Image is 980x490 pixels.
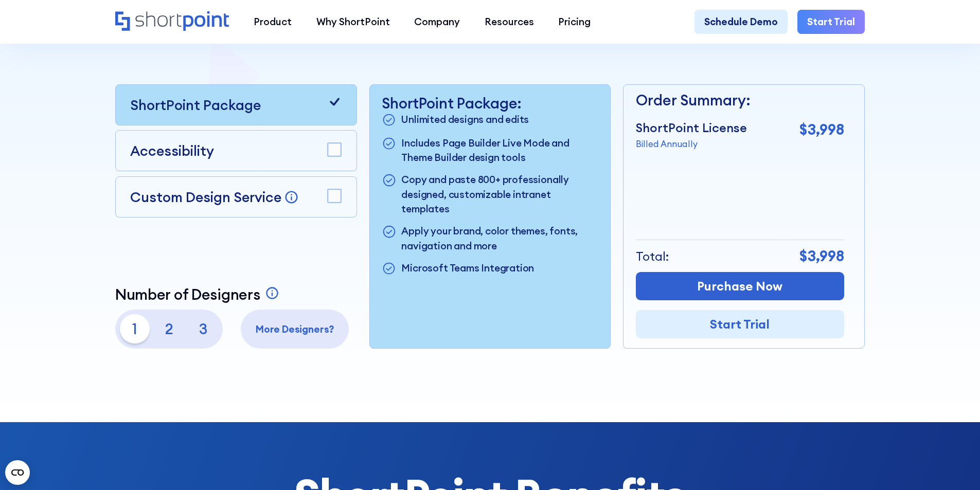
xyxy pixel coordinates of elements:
[472,10,546,34] a: Resources
[929,441,980,490] iframe: Chat Widget
[636,310,844,338] a: Start Trial
[797,10,865,34] a: Start Trial
[130,188,281,206] p: Custom Design Service
[546,10,603,34] a: Pricing
[154,314,184,343] p: 2
[316,14,390,29] div: Why ShortPoint
[130,95,261,115] p: ShortPoint Package
[414,14,460,29] div: Company
[636,119,747,137] p: ShortPoint License
[401,112,529,129] p: Unlimited designs and edits
[189,314,218,343] p: 3
[5,460,30,485] button: Open CMP widget
[558,14,591,29] div: Pricing
[115,11,229,32] a: Home
[485,14,534,29] div: Resources
[254,14,292,29] div: Product
[401,172,598,216] p: Copy and paste 800+ professionally designed, customizable intranet templates
[694,10,788,34] a: Schedule Demo
[799,245,844,267] p: $3,998
[115,286,260,303] p: Number of Designers
[115,286,282,303] a: Number of Designers
[304,10,402,34] a: Why ShortPoint
[241,10,304,34] a: Product
[130,140,214,161] p: Accessibility
[401,136,598,165] p: Includes Page Builder Live Mode and Theme Builder design tools
[636,137,747,150] p: Billed Annually
[636,272,844,300] a: Purchase Now
[401,261,534,277] p: Microsoft Teams Integration
[636,247,669,266] p: Total:
[120,314,149,343] p: 1
[382,95,598,112] p: ShortPoint Package:
[246,322,344,337] p: More Designers?
[401,224,598,253] p: Apply your brand, color themes, fonts, navigation and more
[402,10,472,34] a: Company
[799,119,844,141] p: $3,998
[636,89,844,112] p: Order Summary:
